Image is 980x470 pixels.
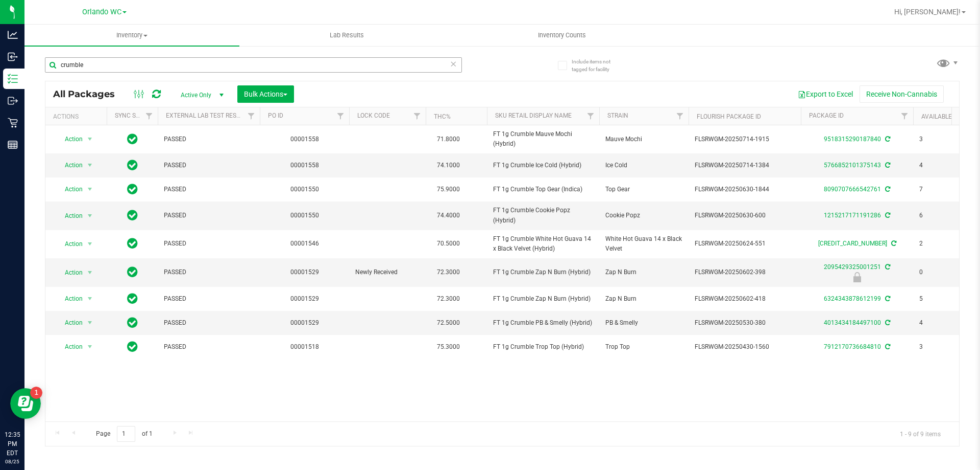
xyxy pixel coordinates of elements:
[357,112,390,119] a: Lock Code
[824,212,881,219] a: 1215217171191286
[84,132,96,146] span: select
[921,113,952,120] a: Available
[799,272,915,282] div: Newly Received
[919,185,958,194] span: 7
[8,30,18,40] inline-svg: Analytics
[824,319,881,326] a: 4013434184497100
[572,58,623,73] span: Include items not tagged for facility
[824,263,881,271] a: 2095429325001251
[809,112,844,119] a: Package ID
[56,237,83,251] span: Action
[605,135,682,144] span: Mauve Mochi
[290,319,319,326] a: 00001529
[432,236,465,251] span: 70.5000
[56,340,83,354] span: Action
[84,182,96,196] span: select
[605,294,682,304] span: Zap N Burn
[290,136,319,143] a: 00001558
[884,319,890,326] span: Sync from Compliance System
[268,112,283,119] a: PO ID
[237,85,294,103] button: Bulk Actions
[695,239,795,249] span: FLSRWGM-20250624-551
[332,107,349,125] a: Filter
[84,209,96,223] span: select
[605,342,682,352] span: Trop Top
[84,340,96,354] span: select
[115,112,154,119] a: Sync Status
[695,211,795,220] span: FLSRWGM-20250630-600
[493,234,593,254] span: FT 1g Crumble White Hot Guava 14 x Black Velvet (Hybrid)
[493,185,593,194] span: FT 1g Crumble Top Gear (Indica)
[919,318,958,328] span: 4
[605,234,682,254] span: White Hot Guava 14 x Black Velvet
[493,294,593,304] span: FT 1g Crumble Zap N Burn (Hybrid)
[884,295,890,302] span: Sync from Compliance System
[824,343,881,350] a: 7912170736684810
[818,240,887,247] a: [CREDIT_CARD_NUMBER]
[884,162,890,169] span: Sync from Compliance System
[56,182,83,196] span: Action
[290,186,319,193] a: 00001550
[166,112,246,119] a: External Lab Test Result
[894,8,961,16] span: Hi, [PERSON_NAME]!
[164,342,254,352] span: PASSED
[290,212,319,219] a: 00001550
[53,88,125,100] span: All Packages
[884,136,890,143] span: Sync from Compliance System
[884,343,890,350] span: Sync from Compliance System
[8,118,18,128] inline-svg: Retail
[919,161,958,170] span: 4
[290,240,319,247] a: 00001546
[672,107,689,125] a: Filter
[244,90,287,98] span: Bulk Actions
[695,318,795,328] span: FLSRWGM-20250530-380
[56,132,83,146] span: Action
[56,158,83,172] span: Action
[493,129,593,149] span: FT 1g Crumble Mauve Mochi (Hybrid)
[495,112,572,119] a: Sku Retail Display Name
[84,316,96,330] span: select
[695,185,795,194] span: FLSRWGM-20250630-1844
[56,265,83,280] span: Action
[860,85,944,103] button: Receive Non-Cannabis
[697,113,761,120] a: Flourish Package ID
[45,57,462,73] input: Search Package ID, Item Name, SKU, Lot or Part Number...
[919,342,958,352] span: 3
[290,343,319,350] a: 00001518
[409,107,426,125] a: Filter
[24,25,239,46] a: Inventory
[141,107,158,125] a: Filter
[432,316,465,330] span: 72.5000
[493,342,593,352] span: FT 1g Crumble Trop Top (Hybrid)
[434,113,451,120] a: THC%
[605,318,682,328] span: PB & Smelly
[243,107,260,125] a: Filter
[493,267,593,277] span: FT 1g Crumble Zap N Burn (Hybrid)
[84,265,96,280] span: select
[824,162,881,169] a: 5766852101375143
[56,292,83,306] span: Action
[84,158,96,172] span: select
[127,340,138,354] span: In Sync
[8,140,18,150] inline-svg: Reports
[164,239,254,249] span: PASSED
[117,426,135,442] input: 1
[493,161,593,170] span: FT 1g Crumble Ice Cold (Hybrid)
[919,135,958,144] span: 3
[493,206,593,225] span: FT 1g Crumble Cookie Popz (Hybrid)
[582,107,599,125] a: Filter
[884,212,890,219] span: Sync from Compliance System
[450,57,457,71] span: Clear
[605,161,682,170] span: Ice Cold
[84,292,96,306] span: select
[432,158,465,173] span: 74.1000
[824,186,881,193] a: 8090707666542761
[919,267,958,277] span: 0
[605,211,682,220] span: Cookie Popz
[164,211,254,220] span: PASSED
[884,263,890,271] span: Sync from Compliance System
[8,74,18,84] inline-svg: Inventory
[605,267,682,277] span: Zap N Burn
[164,135,254,144] span: PASSED
[24,31,239,40] span: Inventory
